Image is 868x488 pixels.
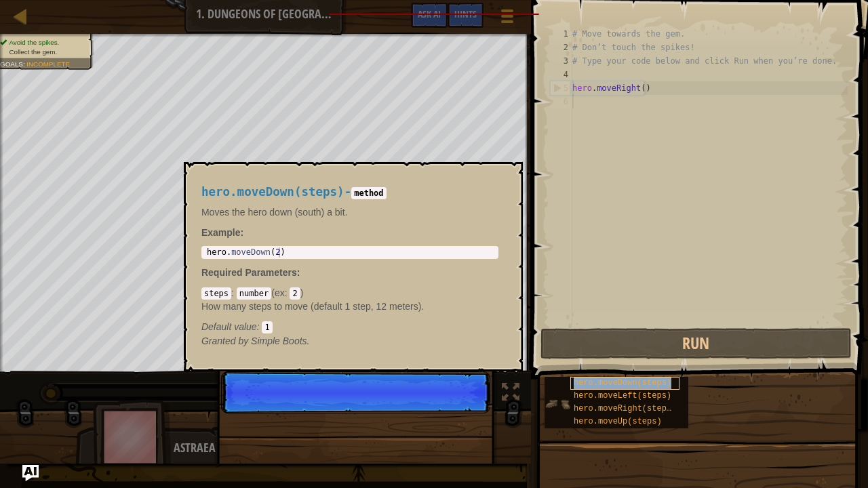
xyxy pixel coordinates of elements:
span: Ask AI [418,7,441,20]
button: Show game menu [490,3,524,35]
span: hero.moveRight(steps) [574,404,676,413]
span: Avoid the spikes. [9,39,59,46]
div: 6 [550,95,572,108]
div: ( ) [201,286,498,333]
div: 1 [550,27,572,41]
span: hero.moveUp(steps) [574,417,662,426]
span: ex [275,287,285,298]
span: hero.moveLeft(steps) [574,391,671,401]
span: Default value [201,321,257,332]
div: 5 [551,81,572,95]
code: method [351,187,386,199]
div: 4 [550,68,572,81]
span: : [23,60,26,68]
span: Example [201,227,241,238]
span: : [285,287,290,298]
code: 1 [262,321,272,333]
div: 3 [550,54,572,68]
span: Hints [454,7,477,20]
code: number [237,287,271,300]
span: Collect the gem. [9,48,57,56]
strong: : [201,227,243,238]
span: : [257,321,262,332]
p: How many steps to move (default 1 step, 12 meters). [201,300,498,313]
span: Required Parameters [201,267,297,278]
span: : [231,287,237,298]
p: Moves the hero down (south) a bit. [201,205,498,219]
button: Run [540,328,852,359]
code: steps [201,287,231,300]
span: hero.moveDown(steps) [574,378,671,388]
div: 2 [550,41,572,54]
h4: - [201,186,498,199]
span: Granted by [201,335,251,346]
code: 2 [290,287,300,300]
span: Incomplete [26,60,70,68]
span: hero.moveDown(steps) [201,185,344,199]
button: Ask AI [411,3,448,28]
img: portrait.png [545,391,570,417]
span: : [297,267,300,278]
em: Simple Boots. [201,335,310,346]
button: Ask AI [22,465,39,481]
